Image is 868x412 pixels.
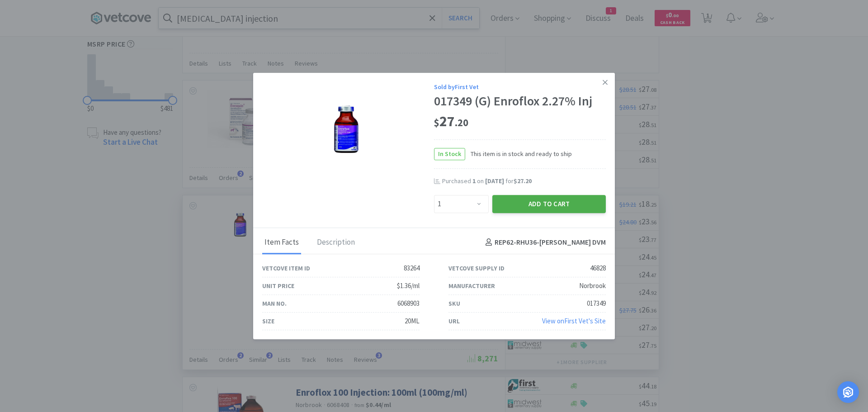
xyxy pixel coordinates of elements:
div: Item Facts [262,232,301,254]
div: Man No. [262,298,287,308]
span: $ [434,117,439,129]
div: Vetcove Item ID [262,263,310,273]
div: Size [262,316,274,326]
div: URL [448,316,460,326]
span: $27.20 [514,177,532,185]
h4: REP62-RHU36 - [PERSON_NAME] DVM [482,237,606,249]
span: In Stock [434,148,465,160]
div: 017349 (G) Enroflox 2.27% Inj [434,94,606,109]
span: [DATE] [485,177,504,185]
div: Open Intercom Messenger [837,381,859,403]
a: View onFirst Vet's Site [542,317,606,325]
div: 83264 [404,263,420,274]
div: Unit Price [262,281,294,291]
span: 1 [472,177,476,185]
div: Vetcove Supply ID [448,263,505,273]
div: 46828 [590,263,606,274]
span: This item is in stock and ready to ship [465,149,572,159]
img: 1dc9a736102b43fb9021c47f84dea63c_46828.jpeg [306,89,390,206]
div: SKU [448,298,460,308]
div: 20ML [405,316,420,327]
span: 27 [434,113,468,131]
div: Sold by First Vet [434,82,606,92]
div: Description [315,232,357,254]
div: $1.36/ml [397,280,420,291]
div: 017349 [587,298,606,309]
span: . 20 [455,117,468,129]
div: 6068903 [397,298,420,309]
div: Norbrook [579,280,606,291]
button: Add to Cart [492,195,606,213]
div: Purchased on for [442,177,606,186]
div: Manufacturer [448,281,495,291]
